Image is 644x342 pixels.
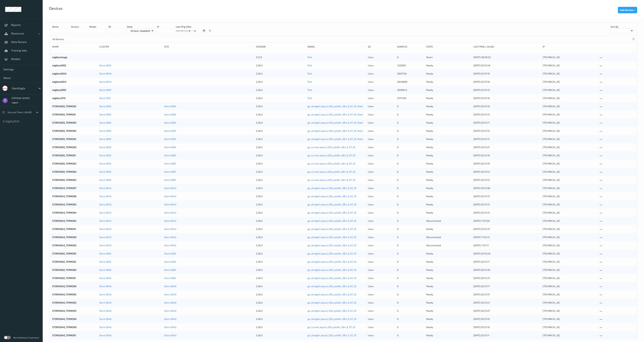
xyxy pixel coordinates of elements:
p: ready [426,105,471,108]
a: edgibox1619 [52,97,66,100]
a: ge_straight_layout_030_yolo8n_384_9_07_25 [307,236,356,239]
a: ge_curved_layout_030_yolo8n_384_9_07_25 [307,154,355,157]
p: ready [426,203,471,206]
a: STORE0002_TERM392 [52,260,76,263]
a: ge_straight_layout_030_yolo8n_384_9_07_25 [307,268,356,271]
div: [TECHNICAL_ID] [543,88,596,92]
div: 2.26.0 [256,252,305,255]
a: ge_straight_layout_030_yolo8n_384_9_07_25 [307,301,356,304]
div: 0 [397,178,424,182]
div: [TECHNICAL_ID] [543,195,596,198]
p: linux [368,195,395,198]
div: [DATE] 02:15:15 [473,137,540,141]
div: 0 [397,154,424,157]
a: STORE0040_TERM391 [52,334,76,337]
a: STORE0040_TERM395 [52,293,76,296]
div: version [256,45,305,48]
div: 0 [397,227,424,231]
div: [TECHNICAL_ID] [543,129,596,133]
div: 2.26.0 [256,219,305,223]
a: ge_straight_layout_030_yolo8n_384_9_07_25 [307,244,356,247]
a: Store 0043 [164,187,176,189]
a: Store 0093 [99,105,111,108]
a: Store 1619 [99,97,111,100]
div: 2.26.0 [256,154,305,157]
a: STORE0093_TERM394 [52,129,76,132]
div: Samples [397,45,424,48]
p: IP [157,25,174,28]
div: [DATE] 02:15:15 [473,211,540,214]
a: Store 0002 [99,268,111,271]
div: 0 [397,137,424,141]
a: Store 0040 [164,334,176,337]
a: Store 0093 [164,121,176,124]
p: Name [52,25,69,28]
a: Store 0040 [164,309,176,312]
a: edgibox0040 [52,72,66,75]
div: [TECHNICAL_ID] [543,64,596,67]
a: STORE0043_TERM391 [52,227,76,230]
div: [TECHNICAL_ID] [543,235,596,239]
a: Store 0043 [164,195,176,198]
a: Store 0040 [99,301,111,304]
a: Test [307,88,312,91]
div: Model [307,45,366,48]
div: 0 [397,113,424,116]
div: Site [164,45,254,48]
a: STORE0093_TERM390 [52,121,76,124]
div: 2.26.0 [256,178,305,182]
div: 0 [397,129,424,133]
div: 0 [397,203,424,206]
a: ge_straight_layout_030_yolo8n_384_9_07_25 [307,187,356,189]
a: Store 0002 [164,252,176,255]
div: 3638842 [397,88,424,92]
a: edgibox0002 [52,64,66,67]
p: linux [368,137,395,141]
a: Store 0043 [164,211,176,214]
div: 2.26.0 [256,186,305,190]
p: disconnected [426,235,471,239]
div: Last Ping (-04:00) [473,45,540,48]
div: [DATE] 02:15:15 [473,195,540,198]
div: 2.26.0 [256,64,305,67]
div: [TECHNICAL_ID] [543,146,596,149]
p: linux [368,96,395,100]
a: STORE0043_TERM394 [52,211,77,214]
p: down [426,56,471,59]
a: Store 0093 [164,146,176,149]
div: 2.26.0 [256,146,305,149]
a: STORE0043_TERM396 [52,195,76,198]
a: STORE0043_TERM392 [52,219,76,222]
a: Store 0040 [164,326,176,329]
p: ready [426,137,471,141]
p: linux [368,211,395,214]
div: 2.26.0 [256,121,305,124]
a: ge_straight_layout_030_yolo8n_384_9_07_25 [307,260,356,263]
div: 0 [397,56,424,59]
div: 0 [397,146,424,149]
div: State [426,45,471,48]
a: STORE0093_TERM380 [52,146,76,149]
p: linux [368,113,395,116]
p: disconnected [426,219,471,223]
div: 2.26.0 [256,129,305,133]
a: ge_straight_layout_030_yolo8n_384_9_07_25 [307,252,356,255]
p: Last Ping After [176,25,206,28]
p: ready [426,154,471,157]
div: [DATE] 02:15:19 [473,105,540,108]
a: ge_curved_layout_030_yolo8n_384_9_07_25 [307,326,355,329]
div: [DATE] 02:15:14 [473,170,540,173]
a: Store 0043 [99,227,111,230]
div: [TECHNICAL_ID] [543,96,596,100]
p: linux [368,56,395,59]
p: linux [368,227,395,231]
p: linux [368,244,395,247]
div: 2.26.0 [256,235,305,239]
a: ge_curved_layout_030_yolo8n_384_9_07_25 [307,170,355,173]
a: Store 0002 [99,277,111,279]
a: STORE0093_TERM381 [52,154,76,157]
p: ready [426,121,471,124]
a: Store 0040 [99,309,111,312]
a: STORE0093_TERM384 [52,170,77,173]
p: ready [426,227,471,231]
